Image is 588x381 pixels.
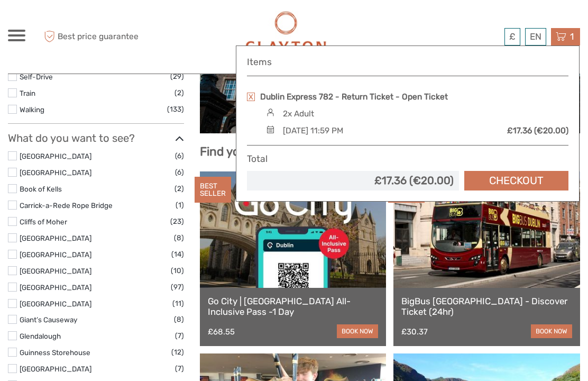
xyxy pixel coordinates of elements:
[175,330,184,342] span: (7)
[122,16,134,29] button: Open LiveChat chat widget
[175,166,184,178] span: (6)
[20,283,91,292] a: [GEOGRAPHIC_DATA]
[20,185,62,193] a: Book of Kells
[174,87,184,99] span: (2)
[20,89,35,97] a: Train
[20,217,67,226] a: Cliffs of Moher
[171,346,184,358] span: (12)
[20,300,91,308] a: [GEOGRAPHIC_DATA]
[20,332,61,340] a: Glendalough
[170,70,184,83] span: (29)
[20,105,44,114] a: Walking
[283,108,314,120] div: 2x Adult
[208,327,235,337] div: £68.55
[200,144,278,159] b: Find your tour
[283,125,343,137] div: [DATE] 11:59 PM
[401,296,572,317] a: BigBus [GEOGRAPHIC_DATA] - Discover Ticket (24hr)
[174,183,184,195] span: (2)
[171,265,184,277] span: (10)
[20,152,91,160] a: [GEOGRAPHIC_DATA]
[174,313,184,325] span: (8)
[15,19,120,27] p: We're away right now. Please check back later!
[401,327,428,337] div: £30.37
[172,297,184,310] span: (11)
[263,108,278,116] img: person.svg
[568,31,575,42] span: 1
[20,315,77,324] a: Giant’s Causeway
[464,171,568,190] a: Checkout
[176,199,184,211] span: (1)
[41,28,151,46] span: Best price guarantee
[208,51,572,125] a: Music, Literature, and Folklore
[20,348,90,357] a: Guinness Storehouse
[247,153,268,165] h4: Total
[263,125,278,133] img: calendar-black.svg
[171,281,184,293] span: (97)
[175,362,184,375] span: (7)
[174,232,184,244] span: (8)
[252,173,454,188] div: £17.36 (€20.00)
[20,72,53,81] a: Self-Drive
[20,250,91,259] a: [GEOGRAPHIC_DATA]
[20,365,91,373] a: [GEOGRAPHIC_DATA]
[195,177,231,203] div: BEST SELLER
[20,267,91,275] a: [GEOGRAPHIC_DATA]
[167,103,184,115] span: (133)
[20,168,91,177] a: [GEOGRAPHIC_DATA]
[170,215,184,228] span: (23)
[208,296,379,317] a: Go City | [GEOGRAPHIC_DATA] All-Inclusive Pass -1 Day
[245,11,327,63] img: Clayton Hotels
[247,57,568,68] h4: Items
[531,324,572,338] a: book now
[8,132,184,144] h3: What do you want to see?
[525,28,546,46] div: EN
[507,125,568,137] div: £17.36 (€20.00)
[171,248,184,260] span: (14)
[20,201,113,210] a: Carrick-a-Rede Rope Bridge
[175,150,184,162] span: (6)
[20,234,91,242] a: [GEOGRAPHIC_DATA]
[509,31,516,42] span: £
[260,91,448,103] a: Dublin Express 782 - Return Ticket - Open Ticket
[337,324,378,338] a: book now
